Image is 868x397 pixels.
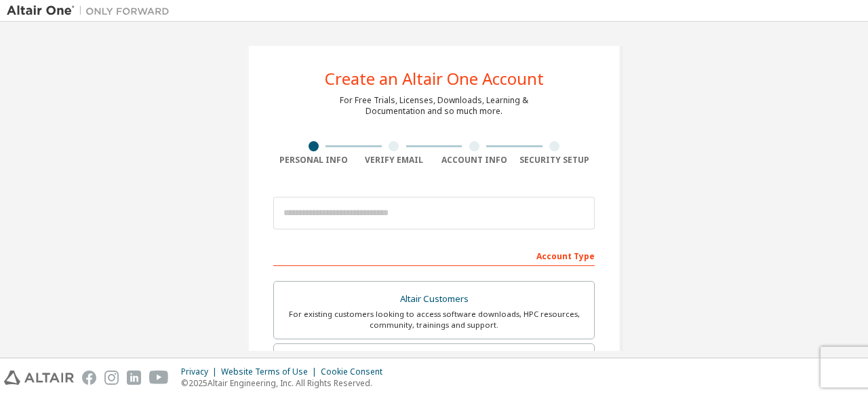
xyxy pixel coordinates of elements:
div: Security Setup [515,155,595,166]
div: Verify Email [354,155,435,166]
div: Create an Altair One Account [325,71,544,87]
img: linkedin.svg [127,371,141,385]
img: Altair One [7,4,176,18]
div: Website Terms of Use [221,366,321,377]
div: Personal Info [273,155,354,166]
img: youtube.svg [149,371,169,385]
img: instagram.svg [104,371,119,385]
div: Privacy [181,366,221,377]
img: altair_logo.svg [4,371,74,385]
div: Account Info [434,155,515,166]
div: For existing customers looking to access software downloads, HPC resources, community, trainings ... [282,309,586,330]
div: Account Type [273,244,595,266]
div: Altair Customers [282,290,586,309]
div: For Free Trials, Licenses, Downloads, Learning & Documentation and so much more. [340,95,528,117]
p: © 2025 Altair Engineering, Inc. All Rights Reserved. [181,377,391,389]
div: Cookie Consent [321,366,391,377]
img: facebook.svg [82,371,96,385]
